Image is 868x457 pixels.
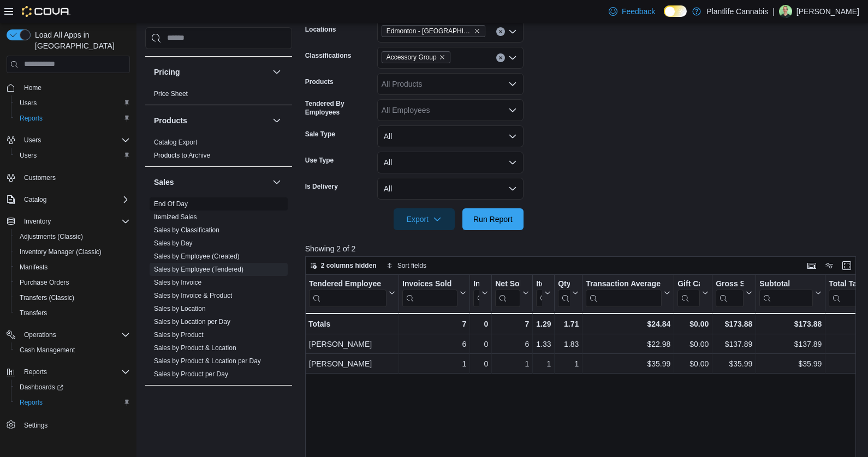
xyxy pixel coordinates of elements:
[622,6,655,17] span: Feedback
[145,136,292,166] div: Products
[586,279,662,289] div: Transaction Average
[305,243,862,254] p: Showing 2 of 2
[473,214,513,225] span: Run Report
[496,53,505,62] button: Clear input
[473,279,488,306] button: Invoices Ref
[22,6,70,17] img: Cova
[387,52,437,63] span: Accessory Group
[154,151,210,160] span: Products to Archive
[24,83,41,92] span: Home
[20,278,69,287] span: Purchase Orders
[2,364,134,380] button: Reports
[145,197,292,385] div: Sales
[31,29,130,51] span: Load All Apps in [GEOGRAPHIC_DATA]
[154,115,187,126] h3: Products
[20,171,130,184] span: Customers
[20,134,130,147] span: Users
[716,357,752,370] div: $35.99
[779,5,792,18] div: Nolan Carter
[402,357,466,370] div: 1
[473,279,479,289] div: Invoices Ref
[604,1,659,22] a: Feedback
[15,245,130,258] span: Inventory Manager (Classic)
[759,338,822,351] div: $137.89
[154,318,230,326] a: Sales by Location per Day
[716,338,752,351] div: $137.89
[586,279,662,306] div: Transaction Average
[20,171,60,184] a: Customers
[11,290,134,305] button: Transfers (Classic)
[462,208,524,230] button: Run Report
[15,291,79,304] a: Transfers (Classic)
[15,261,130,274] span: Manifests
[305,99,373,117] label: Tendered By Employees
[24,217,51,226] span: Inventory
[2,417,134,432] button: Settings
[536,317,551,330] div: 1.29
[536,338,551,351] div: 1.33
[270,176,283,189] button: Sales
[15,344,130,357] span: Cash Management
[15,230,130,243] span: Adjustments (Classic)
[677,317,709,330] div: $0.00
[495,279,529,306] button: Net Sold
[154,139,197,146] a: Catalog Export
[716,279,744,289] div: Gross Sales
[473,317,488,330] div: 0
[377,152,524,173] button: All
[840,259,853,272] button: Enter fullscreen
[154,305,206,312] a: Sales by Location
[20,193,51,206] button: Catalog
[20,309,47,317] span: Transfers
[20,419,52,432] a: Settings
[24,421,47,430] span: Settings
[154,138,197,147] span: Catalog Export
[309,279,387,306] div: Tendered Employee
[759,279,813,306] div: Subtotal
[20,215,130,228] span: Inventory
[154,200,188,208] span: End Of Day
[309,279,387,289] div: Tendered Employee
[664,17,664,17] span: Dark Mode
[154,317,230,326] span: Sales by Location per Day
[154,331,204,339] a: Sales by Product
[759,279,813,289] div: Subtotal
[306,259,381,272] button: 2 columns hidden
[154,177,268,188] button: Sales
[154,226,219,234] a: Sales by Classification
[308,317,395,330] div: Totals
[11,395,134,410] button: Reports
[154,252,240,260] a: Sales by Employee (Created)
[772,5,775,18] p: |
[382,25,485,37] span: Edmonton - Jagare Ridge
[154,213,197,221] a: Itemized Sales
[495,279,520,306] div: Net Sold
[154,357,261,365] span: Sales by Product & Location per Day
[759,279,822,306] button: Subtotal
[20,215,55,228] button: Inventory
[473,338,488,351] div: 0
[154,344,236,352] a: Sales by Product & Location
[11,260,134,275] button: Manifests
[2,192,134,207] button: Catalog
[20,328,130,341] span: Operations
[24,330,56,339] span: Operations
[11,380,134,395] a: Dashboards
[20,365,51,378] button: Reports
[829,279,867,306] div: Total Tax
[15,291,130,304] span: Transfers (Classic)
[20,293,74,302] span: Transfers (Classic)
[716,279,744,306] div: Gross Sales
[586,338,670,351] div: $22.98
[402,279,457,289] div: Invoices Sold
[664,5,687,17] input: Dark Mode
[439,54,445,61] button: Remove Accessory Group from selection in this group
[24,195,46,204] span: Catalog
[11,342,134,358] button: Cash Management
[473,279,479,306] div: Invoices Ref
[154,213,197,221] span: Itemized Sales
[558,279,570,306] div: Qty Per Transaction
[20,151,37,160] span: Users
[823,259,836,272] button: Display options
[473,357,488,370] div: 0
